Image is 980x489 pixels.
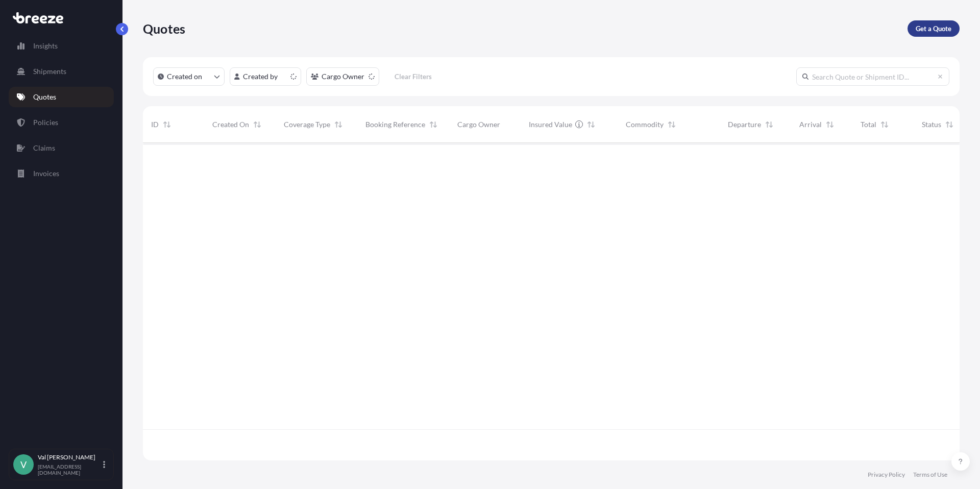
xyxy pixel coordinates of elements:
[868,471,905,479] a: Privacy Policy
[33,143,55,153] p: Claims
[384,68,442,85] button: Clear Filters
[365,119,425,130] span: Booking Reference
[9,112,114,133] a: Policies
[33,41,58,51] p: Insights
[251,118,263,131] button: Sort
[913,471,947,479] a: Terms of Use
[9,61,114,82] a: Shipments
[427,118,439,131] button: Sort
[922,119,941,130] span: Status
[626,119,664,130] span: Commodity
[9,138,114,158] a: Claims
[33,92,56,102] p: Quotes
[666,118,678,131] button: Sort
[38,463,101,476] p: [EMAIL_ADDRESS][DOMAIN_NAME]
[878,118,891,131] button: Sort
[38,453,101,461] p: Val [PERSON_NAME]
[9,163,114,184] a: Invoices
[33,66,66,77] p: Shipments
[824,118,836,131] button: Sort
[161,118,173,131] button: Sort
[33,168,59,179] p: Invoices
[395,71,432,82] p: Clear Filters
[243,71,278,82] p: Created by
[143,20,185,37] p: Quotes
[284,119,330,130] span: Coverage Type
[332,118,345,131] button: Sort
[799,119,822,130] span: Arrival
[20,459,27,470] span: V
[153,67,225,86] button: createdOn Filter options
[796,67,949,86] input: Search Quote or Shipment ID...
[230,67,301,86] button: createdBy Filter options
[457,119,500,130] span: Cargo Owner
[212,119,249,130] span: Created On
[861,119,876,130] span: Total
[916,23,951,34] p: Get a Quote
[529,119,572,130] span: Insured Value
[9,87,114,107] a: Quotes
[9,36,114,56] a: Insights
[306,67,379,86] button: cargoOwner Filter options
[322,71,364,82] p: Cargo Owner
[943,118,955,131] button: Sort
[728,119,761,130] span: Departure
[33,117,58,128] p: Policies
[151,119,159,130] span: ID
[763,118,775,131] button: Sort
[585,118,597,131] button: Sort
[167,71,202,82] p: Created on
[908,20,960,37] a: Get a Quote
